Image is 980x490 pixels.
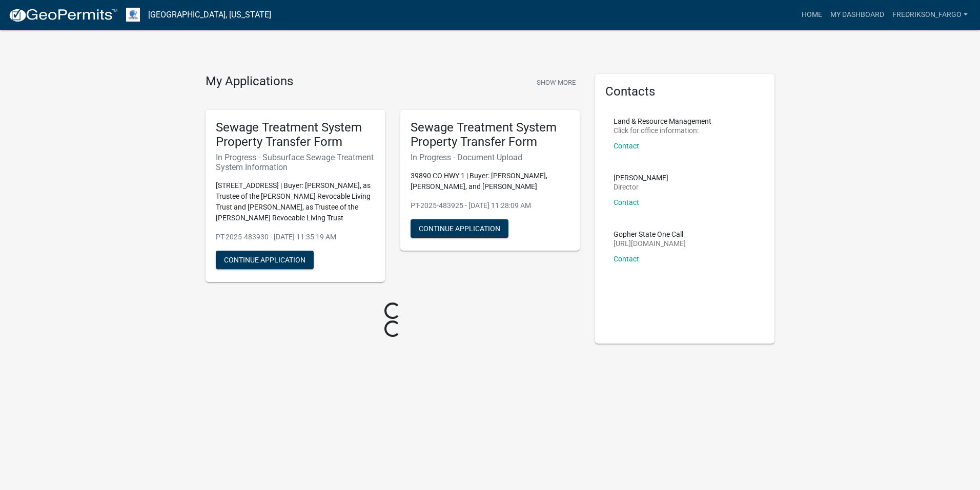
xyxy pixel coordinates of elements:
[126,8,140,22] img: Otter Tail County, Minnesota
[411,171,569,192] p: 39890 CO HWY 1 | Buyer: [PERSON_NAME], [PERSON_NAME], and [PERSON_NAME]
[614,255,639,263] a: Contact
[216,251,314,269] button: Continue Application
[411,120,569,150] h5: Sewage Treatment System Property Transfer Form
[216,153,375,172] h6: In Progress - Subsurface Sewage Treatment System Information
[614,231,686,238] p: Gopher State One Call
[216,120,375,150] h5: Sewage Treatment System Property Transfer Form
[216,232,375,242] p: PT-2025-483930 - [DATE] 11:35:19 AM
[216,180,375,223] p: [STREET_ADDRESS] | Buyer: [PERSON_NAME], as Trustee of the [PERSON_NAME] Revocable Living Trust a...
[148,6,271,24] a: [GEOGRAPHIC_DATA], [US_STATE]
[888,5,972,25] a: Fredrikson_Fargo
[798,5,826,25] a: Home
[614,127,711,134] p: Click for office information:
[411,153,569,162] h6: In Progress - Document Upload
[614,142,639,150] a: Contact
[614,240,686,247] p: [URL][DOMAIN_NAME]
[533,74,580,91] button: Show More
[614,118,711,125] p: Land & Resource Management
[614,198,639,206] a: Contact
[614,174,668,181] p: [PERSON_NAME]
[411,219,508,238] button: Continue Application
[206,74,293,89] h4: My Applications
[411,200,569,211] p: PT-2025-483925 - [DATE] 11:28:09 AM
[614,183,668,191] p: Director
[605,84,764,99] h5: Contacts
[826,5,888,25] a: My Dashboard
